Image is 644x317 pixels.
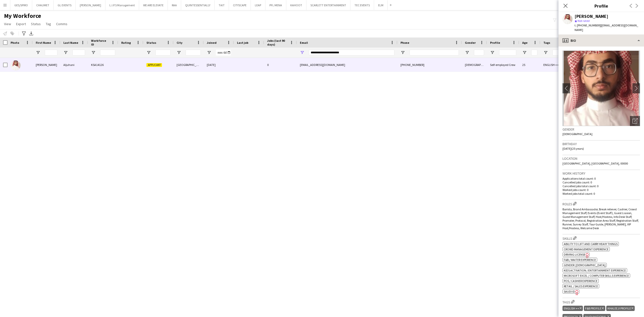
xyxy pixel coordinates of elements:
button: TAIT [215,0,229,10]
input: Workforce ID Filter Input [100,50,115,56]
div: [EMAIL_ADDRESS][DOMAIN_NAME] [297,58,397,72]
span: Joined [207,41,217,45]
div: [PHONE_NUMBER] [397,58,462,72]
button: Open Filter Menu [91,50,96,55]
button: Open Filter Menu [522,50,527,55]
button: Open Filter Menu [543,50,548,55]
span: My Workforce [4,12,41,20]
span: Gender: [DEMOGRAPHIC_DATA] [564,263,606,267]
button: PFL MENA [265,0,286,10]
div: [GEOGRAPHIC_DATA] [174,58,204,72]
img: Crew avatar or photo [562,51,640,126]
button: Open Filter Menu [36,50,40,55]
button: L.I.P.S Management [105,0,139,10]
h3: Location [562,156,640,161]
span: Rating [121,41,131,45]
button: Open Filter Menu [177,50,181,55]
h3: Birthday [562,142,640,146]
div: Self-employed Crew [487,58,519,72]
span: Last job [237,41,248,45]
div: F&B PROFILE [584,306,605,311]
span: F&B / Waiter experience [564,258,596,262]
button: LEAP [251,0,265,10]
span: POS / Cashier experience [564,279,597,283]
span: Photo [11,41,19,45]
div: KSA14126 [88,58,118,72]
div: [DEMOGRAPHIC_DATA] [462,58,487,72]
input: City Filter Input [186,50,201,56]
a: Status [29,21,43,27]
span: Driving License [564,253,585,256]
span: [GEOGRAPHIC_DATA], [GEOGRAPHIC_DATA], 00000 [562,162,628,165]
input: Email Filter Input [309,50,394,56]
input: Joined Filter Input [216,50,231,56]
button: WE ARE ELEVATE [139,0,168,10]
span: [DEMOGRAPHIC_DATA] [562,132,592,136]
span: Not rated [578,19,590,23]
div: 0 [264,58,297,72]
span: Age [522,41,528,45]
button: Open Filter Menu [146,50,151,55]
input: Age Filter Input [531,50,537,56]
span: Profile [490,41,500,45]
span: Applicant [146,63,162,67]
input: Phone Filter Input [410,50,459,56]
button: Open Filter Menu [465,50,469,55]
div: [PERSON_NAME] [33,58,60,72]
input: Status Filter Input [155,50,171,56]
button: Open Filter Menu [490,50,495,55]
span: Tag [46,22,51,26]
input: Gender Filter Input [474,50,484,56]
h3: Profile [558,3,644,9]
span: Email [300,41,308,45]
button: KAHOOT [286,0,306,10]
p: Cancelled jobs total count: 0 [562,184,640,188]
button: RAA [168,0,181,10]
span: Status [31,22,41,26]
button: GL EVENTS [54,0,76,10]
span: Export [16,22,26,26]
span: t. [PHONE_NUMBER] [575,23,601,27]
span: Gender [465,41,476,45]
h3: Gender [562,127,640,132]
span: Comms [56,22,67,26]
span: [DATE] (25 years) [562,147,584,150]
span: Workforce ID [91,39,109,46]
span: Ability to lift and carry heavy things [564,242,618,246]
button: [PERSON_NAME] [76,0,105,10]
span: Phone [400,41,409,45]
div: Aljuhani [60,58,88,72]
button: Open Filter Menu [63,50,68,55]
span: Microsoft Excel / Computer skills experience [564,274,629,278]
span: Retail / Sales experience [564,284,598,288]
span: City [177,41,182,45]
span: Crowd management experience [564,247,609,251]
h3: Tags [562,299,640,304]
a: Tag [44,21,53,27]
span: First Name [36,41,51,45]
button: TEC EVENTS [350,0,374,10]
span: Kids activation / Entertainment experience [564,268,626,272]
button: QUINTESSENTIALLY [181,0,215,10]
button: GES/SPIRO [10,0,32,10]
button: Open Filter Menu [300,50,304,55]
div: ENGLISH ++, F&B PROFILE, KHALEEJI PROFILE, PROTOCOL, SAUDI NATIONAL, TOP HOST/HOSTESS, TOP PROMOT... [540,58,571,72]
p: Worked jobs total count: 0 [562,192,640,195]
button: SCARLETT ENTERTAINMENT [306,0,350,10]
div: Bio [558,34,644,47]
app-action-btn: Export XLSX [28,30,34,36]
button: CITYSCAPE [229,0,251,10]
span: Barista, Brand Ambassador, Break reliever, Cashier, Crowd Management Staff, Events (Event Staff),... [562,207,639,230]
a: Export [14,21,28,27]
input: Profile Filter Input [499,50,516,56]
span: Tags [543,41,550,45]
span: SAUDI ID [564,290,575,293]
span: | [EMAIL_ADDRESS][DOMAIN_NAME] [575,23,638,32]
input: First Name Filter Input [45,50,57,56]
img: Abdulrahman Aljuhani [11,60,21,70]
button: ELM [374,0,388,10]
div: ENGLISH ++ [562,306,583,311]
button: CHAUMET [32,0,54,10]
app-action-btn: Advanced filters [21,30,27,36]
p: Applications total count: 0 [562,177,640,180]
